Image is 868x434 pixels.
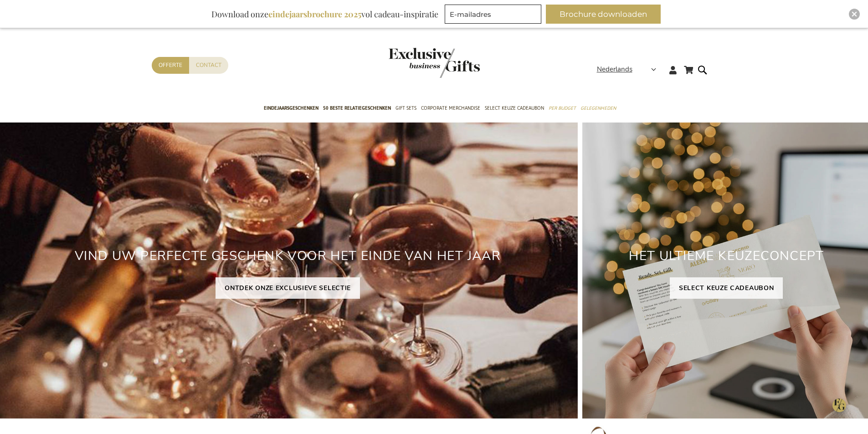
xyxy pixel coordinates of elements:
form: marketing offers and promotions [445,5,544,26]
div: Download onze vol cadeau-inspiratie [207,5,442,24]
a: Offerte [152,57,189,74]
b: eindejaarsbrochure 2025 [268,9,361,20]
img: Close [852,11,857,17]
a: Gift Sets [395,97,416,120]
a: 50 beste relatiegeschenken [323,97,391,120]
a: Gelegenheden [580,97,616,120]
a: Eindejaarsgeschenken [264,97,318,120]
div: Close [849,9,860,20]
img: Exclusive Business gifts logo [389,48,480,78]
span: Select Keuze Cadeaubon [485,103,544,113]
input: E-mailadres [445,5,541,24]
span: Gelegenheden [580,103,616,113]
span: Eindejaarsgeschenken [264,103,318,113]
a: Contact [189,57,228,74]
a: ONTDEK ONZE EXCLUSIEVE SELECTIE [216,277,360,299]
a: Select Keuze Cadeaubon [485,97,544,120]
span: Nederlands [597,64,632,75]
a: Corporate Merchandise [421,97,480,120]
a: Per Budget [549,97,576,120]
span: Gift Sets [395,103,416,113]
span: 50 beste relatiegeschenken [323,103,391,113]
a: store logo [389,48,434,78]
button: Brochure downloaden [546,5,661,24]
a: SELECT KEUZE CADEAUBON [670,277,783,299]
span: Per Budget [549,103,576,113]
span: Corporate Merchandise [421,103,480,113]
